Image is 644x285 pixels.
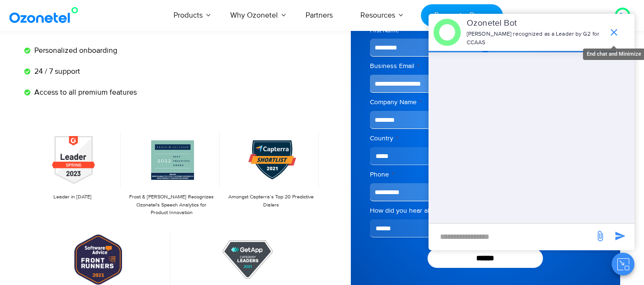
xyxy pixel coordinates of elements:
label: Business Email [370,61,601,71]
p: Frost & [PERSON_NAME] Recognizes Ozonetel's Speech Analytics for Product Innovation [128,193,215,217]
span: send message [591,226,610,246]
label: Company Name [370,98,601,107]
p: [PERSON_NAME] recognized as a Leader by G2 for CCAAS [467,30,603,47]
span: Personalized onboarding [32,45,117,56]
span: Access to all premium features [32,87,137,98]
p: Leader in [DATE] [29,193,116,201]
span: send message [611,226,630,246]
label: Country [370,134,601,143]
label: How did you hear about us? [370,206,601,216]
p: Ozonetel Bot [467,17,603,30]
img: header [433,19,461,46]
label: Phone [370,170,601,179]
span: 24 / 7 support [32,66,80,77]
a: Request a Demo [421,4,502,27]
p: Amongst Capterra’s Top 20 Predictive Dialers [227,193,314,209]
span: end chat or minimize [604,23,624,42]
button: Close chat [612,253,634,275]
div: new-msg-input [433,228,590,246]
